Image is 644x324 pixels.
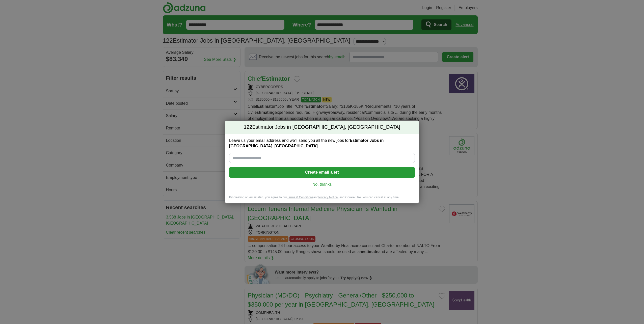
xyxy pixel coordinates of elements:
h2: Estimator Jobs in [GEOGRAPHIC_DATA], [GEOGRAPHIC_DATA] [225,121,419,134]
label: Leave us your email address and we'll send you all the new jobs for [229,138,415,149]
a: Terms & Conditions [287,196,313,199]
div: By creating an email alert, you agree to our and , and Cookie Use. You can cancel at any time. [225,195,419,204]
span: 122 [244,124,252,131]
a: Privacy Notice [318,196,338,199]
strong: Estimator Jobs in [GEOGRAPHIC_DATA], [GEOGRAPHIC_DATA] [229,138,384,148]
a: No, thanks [233,182,411,187]
button: Create email alert [229,167,415,178]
